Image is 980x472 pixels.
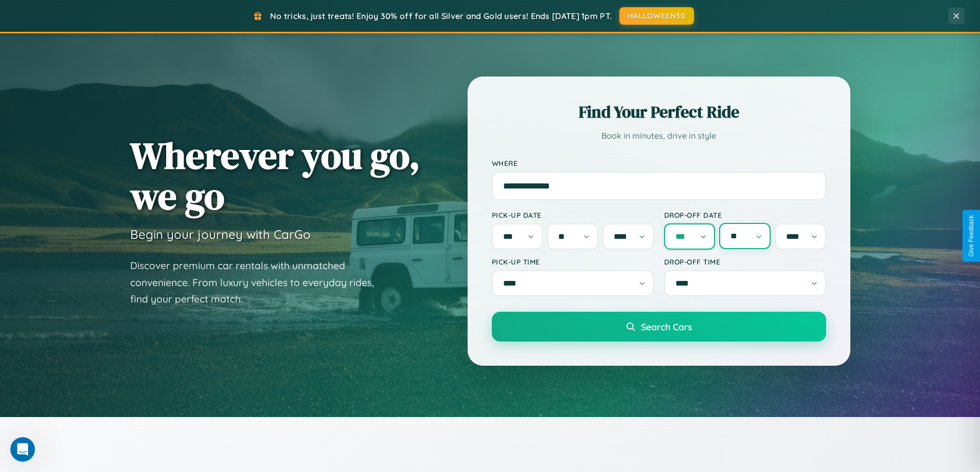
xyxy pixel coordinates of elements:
h1: Wherever you go, we go [130,135,420,216]
label: Where [492,159,826,167]
label: Drop-off Date [664,211,826,219]
button: Search Cars [492,312,826,342]
h2: Find Your Perfect Ride [492,101,826,123]
iframe: Intercom live chat [10,437,35,462]
button: HALLOWEEN30 [619,7,694,25]
span: Search Cars [641,321,692,332]
label: Pick-up Date [492,211,654,219]
p: Book in minutes, drive in style [492,128,826,143]
label: Drop-off Time [664,257,826,266]
h3: Begin your journey with CarGo [130,226,311,242]
p: Discover premium car rentals with unmatched convenience. From luxury vehicles to everyday rides, ... [130,257,387,308]
label: Pick-up Time [492,257,654,266]
div: Give Feedback [968,215,975,257]
span: No tricks, just treats! Enjoy 30% off for all Silver and Gold users! Ends [DATE] 1pm PT. [270,11,612,21]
